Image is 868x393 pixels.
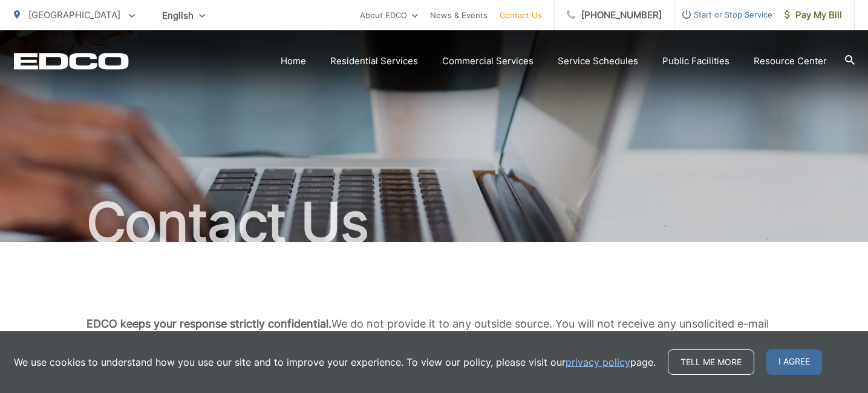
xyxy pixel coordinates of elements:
span: I agree [766,349,822,375]
span: English [153,5,214,26]
a: Public Facilities [662,54,729,68]
a: Commercial Services [442,54,534,68]
a: EDCD logo. Return to the homepage. [14,53,129,70]
a: About EDCO [360,8,418,22]
a: Service Schedules [558,54,638,68]
b: EDCO keeps your response strictly confidential. [86,317,331,330]
a: Residential Services [330,54,418,68]
a: Tell me more [668,349,754,375]
a: News & Events [430,8,488,22]
p: We use cookies to understand how you use our site and to improve your experience. To view our pol... [14,355,656,369]
p: We do not provide it to any outside source. You will not receive any unsolicited e-mail as a resu... [86,315,782,351]
a: Home [281,54,306,68]
span: [GEOGRAPHIC_DATA] [28,9,120,21]
a: privacy policy [566,355,630,369]
span: Pay My Bill [785,8,842,22]
a: Contact Us [500,8,542,22]
a: Resource Center [754,54,827,68]
h1: Contact Us [14,193,855,253]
